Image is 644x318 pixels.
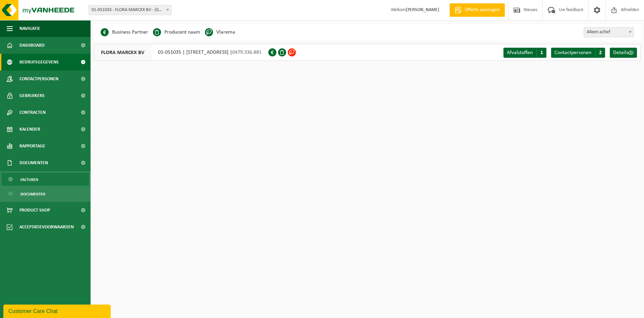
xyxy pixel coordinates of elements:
[205,27,235,37] li: Vlarema
[19,104,46,121] span: Contracten
[19,202,50,219] span: Product Shop
[19,138,45,154] span: Rapportage
[449,3,505,17] a: Offerte aanvragen
[19,219,74,235] span: Acceptatievoorwaarden
[3,303,112,318] iframe: chat widget
[20,188,45,200] span: Documenten
[19,121,40,138] span: Kalender
[94,44,268,61] div: 01-051035 | [STREET_ADDRESS] |
[94,44,151,60] span: FLORA MARCKX BV
[554,50,591,55] span: Contactpersonen
[101,27,148,37] li: Business Partner
[536,48,546,58] span: 1
[89,5,171,15] span: 01-051035 - FLORA MARCKX BV - AALST
[610,48,637,58] a: Details
[89,5,171,15] span: 01-051035 - FLORA MARCKX BV - AALST
[19,37,45,54] span: Dashboard
[232,50,262,55] span: 0479.336.881
[19,54,59,71] span: Bedrijfsgegevens
[2,187,89,200] a: Documenten
[2,173,89,186] a: Facturen
[19,154,48,171] span: Documenten
[19,20,40,37] span: Navigatie
[584,28,634,37] span: Alleen actief
[153,27,200,37] li: Producent naam
[20,173,38,186] span: Facturen
[613,50,628,55] span: Details
[463,7,501,13] span: Offerte aanvragen
[595,48,605,58] span: 2
[584,27,634,37] span: Alleen actief
[19,71,58,87] span: Contactpersonen
[406,7,439,12] strong: [PERSON_NAME]
[503,48,546,58] a: Afvalstoffen 1
[507,50,533,55] span: Afvalstoffen
[19,87,45,104] span: Gebruikers
[551,48,605,58] a: Contactpersonen 2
